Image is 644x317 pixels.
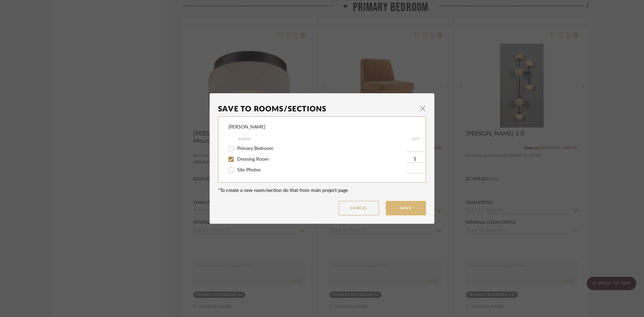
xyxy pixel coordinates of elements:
[339,201,379,215] button: Cancel
[218,187,426,194] div: *To create a new room/section do that from main project page
[416,102,429,115] button: Close
[228,124,265,131] div: [PERSON_NAME]
[237,146,273,151] span: Primary Bedroom
[238,135,407,143] div: Room
[237,168,261,172] span: Site Photos
[407,135,425,143] div: QTY
[218,102,416,116] div: Save To Rooms/Sections
[218,102,426,116] dialog-header: Save To Rooms/Sections
[237,157,269,162] span: Dressing Room
[386,201,426,215] button: Save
